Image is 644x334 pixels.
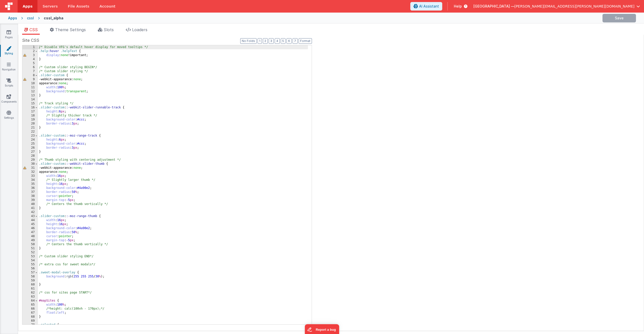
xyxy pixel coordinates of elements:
[22,166,38,170] div: 31
[22,90,38,94] div: 12
[27,16,34,21] div: cssl
[22,122,38,126] div: 20
[263,38,268,44] button: 2
[258,38,262,44] button: 1
[22,106,38,110] div: 16
[22,65,38,69] div: 6
[22,194,38,198] div: 38
[22,94,38,98] div: 13
[473,4,514,9] span: [GEOGRAPHIC_DATA] —
[22,295,38,299] div: 63
[22,319,38,323] div: 69
[22,73,38,77] div: 8
[22,102,38,106] div: 15
[22,291,38,295] div: 62
[22,86,38,90] div: 11
[22,77,38,81] div: 9
[293,38,298,44] button: 7
[22,154,38,158] div: 28
[22,81,38,86] div: 10
[22,170,38,174] div: 32
[132,27,147,32] span: Loaders
[22,69,38,73] div: 7
[410,2,442,11] button: AI Assistant
[22,49,38,53] div: 2
[22,53,38,57] div: 3
[22,230,38,234] div: 47
[287,38,292,44] button: 6
[44,16,63,21] div: cssl_alpha
[299,38,312,44] button: Format
[22,134,38,138] div: 23
[514,4,634,9] span: [PERSON_NAME][EMAIL_ADDRESS][PERSON_NAME][DOMAIN_NAME]
[602,14,636,22] button: Save
[22,271,38,275] div: 57
[22,142,38,146] div: 25
[22,158,38,162] div: 29
[22,138,38,142] div: 24
[22,98,38,102] div: 14
[22,275,38,279] div: 58
[22,150,38,154] div: 27
[22,110,38,114] div: 17
[22,259,38,263] div: 54
[22,146,38,150] div: 26
[22,45,38,49] div: 1
[22,61,38,65] div: 5
[43,4,58,9] span: Servers
[22,210,38,214] div: 42
[22,255,38,259] div: 53
[22,315,38,319] div: 68
[22,214,38,218] div: 43
[55,27,86,32] span: Theme Settings
[22,323,38,327] div: 70
[240,38,257,44] button: No Folds
[281,38,286,44] button: 5
[22,299,38,303] div: 64
[22,174,38,178] div: 33
[22,263,38,267] div: 55
[473,4,640,9] button: [GEOGRAPHIC_DATA] — [PERSON_NAME][EMAIL_ADDRESS][PERSON_NAME][DOMAIN_NAME]
[22,246,38,251] div: 51
[23,4,32,9] span: Apps
[22,206,38,210] div: 41
[22,238,38,242] div: 49
[22,218,38,222] div: 44
[22,307,38,311] div: 66
[22,37,39,43] span: Site CSS
[22,182,38,186] div: 35
[22,190,38,194] div: 37
[22,126,38,130] div: 21
[22,251,38,255] div: 52
[8,16,17,21] div: Apps
[22,226,38,230] div: 46
[104,27,114,32] span: Slots
[22,287,38,291] div: 61
[22,234,38,238] div: 48
[22,222,38,226] div: 45
[22,162,38,166] div: 30
[22,57,38,61] div: 4
[22,114,38,118] div: 18
[22,130,38,134] div: 22
[269,38,274,44] button: 3
[22,202,38,206] div: 40
[22,311,38,315] div: 67
[22,198,38,202] div: 39
[22,279,38,283] div: 59
[454,4,462,9] span: Help
[22,186,38,190] div: 36
[22,178,38,182] div: 34
[29,27,38,32] span: CSS
[22,118,38,122] div: 19
[419,4,439,9] span: AI Assistant
[22,267,38,271] div: 56
[68,4,90,9] span: File Assets
[275,38,280,44] button: 4
[22,303,38,307] div: 65
[22,283,38,287] div: 60
[22,242,38,246] div: 50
